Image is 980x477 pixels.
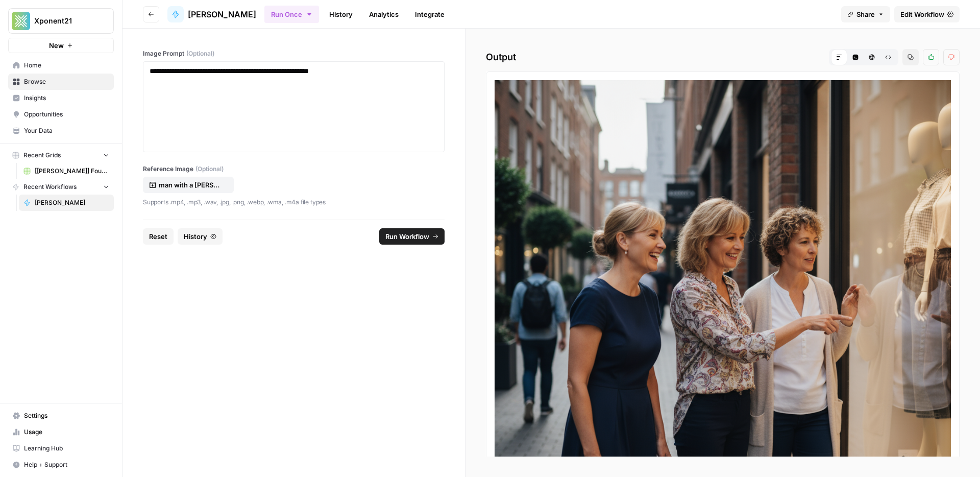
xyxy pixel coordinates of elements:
[143,228,174,245] button: Reset
[8,440,114,457] a: Learning Hub
[323,6,359,22] a: History
[19,163,114,179] a: [[PERSON_NAME]] Fountain of You MD
[8,457,114,473] button: Help + Support
[24,427,109,437] span: Usage
[8,123,114,139] a: Your Data
[149,231,167,242] span: Reset
[159,180,224,190] p: man with a [PERSON_NAME] on the beach.jpg
[385,231,429,242] span: Run Workflow
[12,12,30,30] img: Xponent21 Logo
[900,9,944,19] span: Edit Workflow
[143,177,234,193] button: man with a [PERSON_NAME] on the beach.jpg
[894,6,960,22] a: Edit Workflow
[184,231,207,242] span: History
[143,197,445,207] p: Supports .mp4, .mp3, .wav, .jpg, .png, .webp, .wma, .m4a file types
[8,408,114,424] a: Settings
[24,126,109,135] span: Your Data
[8,90,114,106] a: Insights
[143,49,445,58] label: Image Prompt
[24,93,109,103] span: Insights
[24,110,109,119] span: Opportunities
[23,151,61,160] span: Recent Grids
[35,166,109,176] span: [[PERSON_NAME]] Fountain of You MD
[34,16,96,26] span: Xponent21
[8,57,114,74] a: Home
[24,411,109,420] span: Settings
[379,228,445,245] button: Run Workflow
[24,460,109,469] span: Help + Support
[841,6,890,22] button: Share
[186,49,214,58] span: (Optional)
[23,182,77,192] span: Recent Workflows
[195,164,224,174] span: (Optional)
[24,444,109,453] span: Learning Hub
[8,424,114,440] a: Usage
[24,61,109,70] span: Home
[856,9,875,19] span: Share
[8,148,114,163] button: Recent Grids
[8,8,114,34] button: Workspace: Xponent21
[49,40,64,51] span: New
[264,6,319,23] button: Run Once
[178,228,223,245] button: History
[24,77,109,86] span: Browse
[409,6,451,22] a: Integrate
[8,106,114,123] a: Opportunities
[486,49,960,65] h2: Output
[8,38,114,53] button: New
[19,195,114,211] a: [PERSON_NAME]
[8,74,114,90] a: Browse
[167,6,256,22] a: [PERSON_NAME]
[35,198,109,207] span: [PERSON_NAME]
[188,8,256,20] span: [PERSON_NAME]
[363,6,405,22] a: Analytics
[143,164,445,174] label: Reference Image
[8,179,114,195] button: Recent Workflows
